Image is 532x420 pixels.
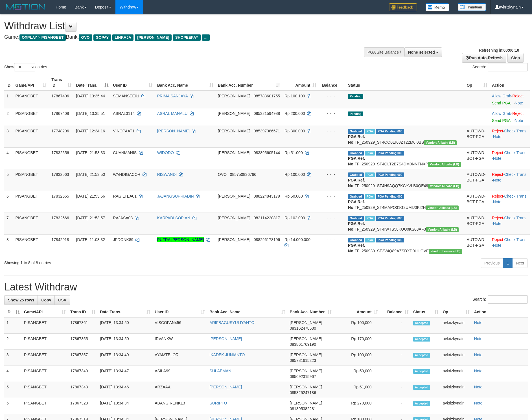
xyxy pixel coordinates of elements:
span: PGA Pending [376,194,404,199]
a: ARIFBAGUSYULIYANTO [209,320,254,325]
span: CUANMANIS [113,150,137,155]
div: - - - [321,193,343,199]
b: PGA Ref. No: [348,178,365,188]
span: PGA Pending [376,129,404,134]
a: Reject [512,94,524,98]
span: 17748296 [51,129,69,133]
span: Accepted [413,321,430,325]
a: Reject [492,237,503,242]
td: - [380,366,411,382]
span: Vendor URL: https://dashboard.q2checkout.com/secure [428,184,461,189]
span: Rp 100.100 [284,94,305,98]
th: User ID: activate to sort column ascending [152,307,207,317]
span: [DATE] 12:34:16 [76,129,105,133]
td: · · [490,234,530,256]
span: [PERSON_NAME] [218,150,250,155]
span: [PERSON_NAME] [290,401,322,405]
span: Copy 085397386671 to clipboard [254,129,280,133]
td: Rp 270,000 [334,398,380,414]
span: None selected [408,50,435,54]
td: · [490,91,530,108]
label: Search: [472,63,528,71]
span: Rp 100.000 [284,172,305,177]
th: Action [472,307,528,317]
span: Copy 085781615223 to clipboard [290,358,316,363]
span: Copy [41,298,51,302]
th: ID [4,75,13,91]
span: 17867408 [51,111,69,116]
span: [PERSON_NAME] [290,353,322,357]
td: 1 [4,91,13,108]
span: 17832566 [51,216,69,220]
td: Rp 100,000 [334,350,380,366]
th: Trans ID: activate to sort column ascending [68,307,98,317]
span: Refreshing in: [479,48,519,53]
span: [PERSON_NAME] [290,336,322,341]
span: Accepted [413,369,430,374]
td: 8 [4,234,13,256]
td: Rp 50,000 [334,366,380,382]
th: Op: activate to sort column ascending [441,307,472,317]
div: - - - [321,150,343,156]
td: avkrizkynain [441,334,472,350]
div: - - - [321,93,343,99]
span: Vendor URL: https://dashboard.q2checkout.com/secure [428,162,461,167]
span: Pending [348,111,363,116]
a: KARPADI SOPIAN [157,216,190,220]
td: 3 [4,126,13,147]
td: 17867340 [68,366,98,382]
th: Balance: activate to sort column ascending [380,307,411,317]
span: Vendor URL: https://dashboard.q2checkout.com/secure [429,249,462,254]
div: - - - [321,237,343,242]
span: Copy 083895605144 to clipboard [254,150,280,155]
span: [PERSON_NAME] [218,237,250,242]
td: ARZAAA [152,382,207,398]
span: Copy 083162478530 to clipboard [290,326,316,331]
span: Grabbed [348,216,364,221]
a: Check Trans [504,172,526,177]
span: Copy 085692315967 to clipboard [290,374,316,379]
b: PGA Ref. No: [348,156,365,166]
span: [DATE] 21:53:56 [76,194,105,198]
span: PGA Pending [376,216,404,221]
a: Note [493,200,502,204]
span: · [492,94,512,98]
a: Reject [492,129,503,133]
span: SEMANSEE01 [113,94,139,98]
span: Copy 085783601755 to clipboard [254,94,280,98]
td: 5 [4,382,22,398]
a: Send PGA [492,118,510,123]
th: Status [346,75,465,91]
span: 17867406 [51,94,69,98]
td: AYAMTELOR [152,350,207,366]
h4: Game: Bank: [4,34,349,40]
span: [DATE] 13:35:44 [76,94,105,98]
td: PISANGBET [22,334,68,350]
a: CSV [54,295,70,305]
a: Note [474,320,483,325]
td: [DATE] 13:34:50 [98,334,152,350]
span: Grabbed [348,194,364,199]
td: · · [490,191,530,213]
a: Note [493,156,502,161]
input: Search: [488,295,528,304]
a: ASRAL MANALU [157,111,188,116]
span: Marked by avkyakub [365,129,375,134]
a: Note [493,243,502,248]
td: PISANGBET [13,213,49,234]
th: Bank Acc. Name: activate to sort column ascending [207,307,287,317]
td: - [380,334,411,350]
span: [PERSON_NAME] [218,194,250,198]
a: [PERSON_NAME] [209,336,242,341]
h1: Latest Withdraw [4,281,528,293]
td: [DATE] 13:34:47 [98,366,152,382]
a: Note [474,336,483,341]
a: Allow Grab [492,94,511,98]
span: Copy 088296178196 to clipboard [254,237,280,242]
span: Accepted [413,353,430,358]
b: PGA Ref. No: [348,200,365,210]
span: Marked by avknovia [365,172,375,177]
a: Copy [38,295,55,305]
td: avkrizkynain [441,317,472,334]
th: Op: activate to sort column ascending [465,75,490,91]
